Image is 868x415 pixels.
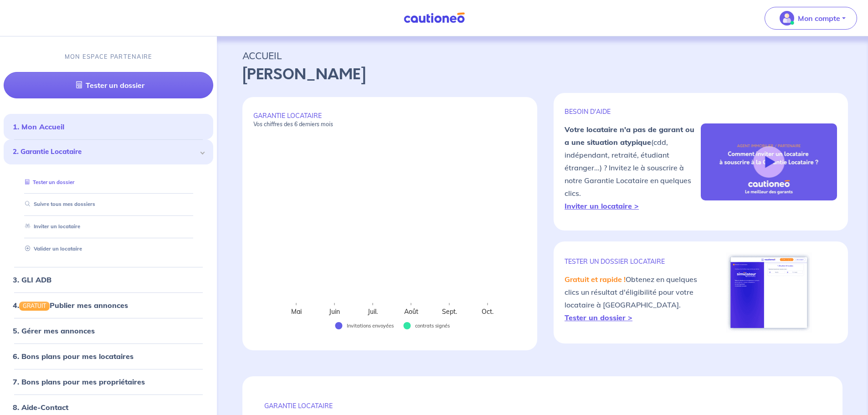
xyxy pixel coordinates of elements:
[565,257,701,266] p: TESTER un dossier locataire
[13,122,64,131] a: 1. Mon Accueil
[13,275,51,284] a: 3. GLI ADB
[4,296,213,314] div: 4.GRATUITPublier mes annonces
[565,273,701,324] p: Obtenez en quelques clics un résultat d'éligibilité pour votre locataire à [GEOGRAPHIC_DATA].
[4,118,213,136] div: 1. Mon Accueil
[565,123,701,212] p: (cdd, indépendant, retraité, étudiant étranger...) ? Invitez le à souscrire à notre Garantie Loca...
[482,307,493,316] text: Oct.
[701,123,837,200] img: video-gli-new-none.jpg
[726,252,812,333] img: simulateur.png
[367,307,378,316] text: Juil.
[4,72,213,98] a: Tester un dossier
[13,147,197,157] span: 2. Garantie Locataire
[765,7,857,30] button: illu_account_valid_menu.svgMon compte
[13,403,68,412] a: 8. Aide-Contact
[4,322,213,340] div: 5. Gérer mes annonces
[21,201,95,208] a: Suivre tous mes dossiers
[565,108,701,116] p: BESOIN D'AIDE
[442,307,457,316] text: Sept.
[4,347,213,365] div: 6. Bons plans pour mes locataires
[4,139,213,164] div: 2. Garantie Locataire
[242,64,842,86] p: [PERSON_NAME]
[798,13,840,24] p: Mon compte
[780,11,794,26] img: illu_account_valid_menu.svg
[404,307,418,316] text: Août
[242,47,842,64] p: ACCUEIL
[264,402,821,410] p: GARANTIE LOCATAIRE
[13,301,128,310] a: 4.GRATUITPublier mes annonces
[13,352,134,361] a: 6. Bons plans pour mes locataires
[13,326,95,335] a: 5. Gérer mes annonces
[21,246,82,252] a: Valider un locataire
[15,241,202,256] div: Valider un locataire
[253,112,526,128] p: GARANTIE LOCATAIRE
[4,373,213,391] div: 7. Bons plans pour mes propriétaires
[65,52,153,61] p: MON ESPACE PARTENAIRE
[565,201,639,210] a: Inviter un locataire >
[291,307,302,316] text: Mai
[565,125,694,147] strong: Votre locataire n'a pas de garant ou a une situation atypique
[400,12,468,24] img: Cautioneo
[21,179,74,185] a: Tester un dossier
[15,175,202,190] div: Tester un dossier
[253,121,333,128] em: Vos chiffres des 6 derniers mois
[4,271,213,289] div: 3. GLI ADB
[565,275,626,284] em: Gratuit et rapide !
[565,313,632,322] a: Tester un dossier >
[329,307,340,316] text: Juin
[21,223,80,230] a: Inviter un locataire
[15,219,202,234] div: Inviter un locataire
[13,377,145,386] a: 7. Bons plans pour mes propriétaires
[15,197,202,212] div: Suivre tous mes dossiers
